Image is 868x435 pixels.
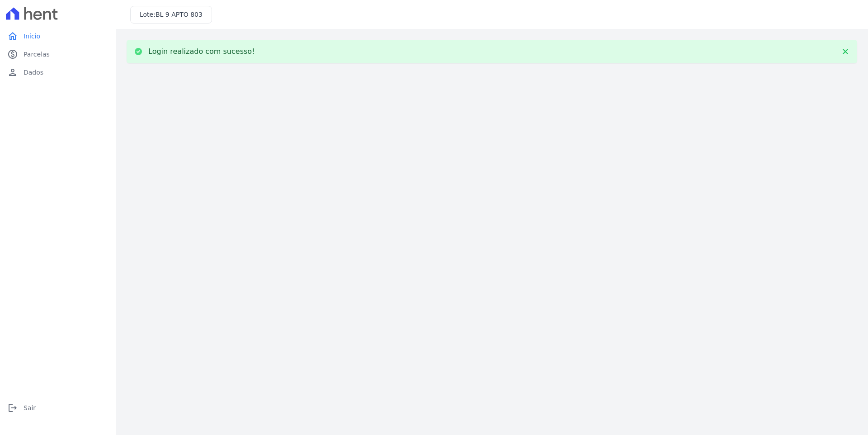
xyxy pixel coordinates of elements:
[140,10,203,19] h3: Lote:
[24,32,40,41] span: Início
[24,50,50,59] span: Parcelas
[4,45,112,63] a: paidParcelas
[148,47,255,56] p: Login realizado com sucesso!
[156,11,203,18] span: BL 9 APTO 803
[7,67,18,78] i: person
[7,31,18,42] i: home
[4,63,112,81] a: personDados
[24,68,43,77] span: Dados
[4,27,112,45] a: homeInício
[7,402,18,413] i: logout
[7,49,18,60] i: paid
[24,403,36,412] span: Sair
[4,399,112,417] a: logoutSair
